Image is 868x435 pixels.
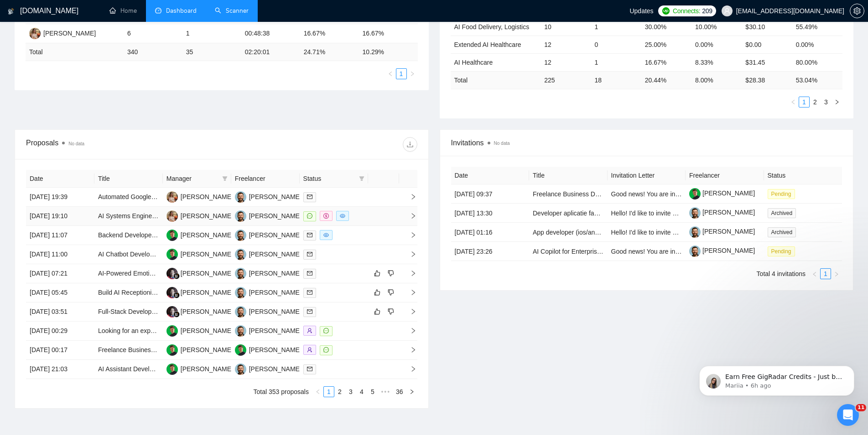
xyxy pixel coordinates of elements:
span: mail [307,194,312,200]
td: 16.67% [359,24,418,43]
th: Freelancer [231,170,300,188]
td: 10.29 % [359,43,418,61]
td: Full-Stack Developer Needed for AI SaaS Platform Development [94,302,163,322]
td: [DATE] 13:30 [451,204,530,223]
td: Freelance Business Development Consultant – IT Outsourcing (Europe & US Market) [529,184,608,204]
button: right [406,386,417,397]
span: Connects: [673,6,700,16]
li: 5 [367,386,378,397]
span: Invitations [451,137,842,148]
span: No data [494,141,510,146]
li: Next Page [831,268,842,279]
img: MB [166,344,178,356]
a: MB[PERSON_NAME] [166,327,233,334]
a: 2 [810,97,820,107]
a: AI Food Delivery, Logistics [454,23,530,31]
a: 3 [821,97,831,107]
a: AI Copilot for Enterprise Procurement [533,248,639,255]
td: [DATE] 07:21 [26,264,94,283]
td: $31.45 [742,53,792,71]
button: left [385,68,396,79]
a: Freelance Business Development Consultant – IT Outsourcing ([GEOGRAPHIC_DATA] & US Market) [533,190,820,198]
a: 2 [335,387,345,397]
td: $30.10 [742,18,792,36]
img: VK [235,363,246,375]
td: 80.00% [792,53,842,71]
span: user-add [307,347,312,353]
td: 16.67% [300,24,359,43]
td: [DATE] 19:10 [26,207,94,226]
div: [PERSON_NAME] [249,211,301,221]
td: 340 [124,43,182,61]
img: MB [235,344,246,356]
th: Invitation Letter [608,167,686,184]
a: setting [850,7,864,15]
td: 12 [541,36,591,53]
span: Pending [768,246,795,256]
td: AI Chatbot Developer – Custom Build or CloseBot/Assistable Integration for Web + Mobile [94,245,163,264]
div: [PERSON_NAME] [181,307,233,317]
span: mail [307,309,312,314]
a: AV[PERSON_NAME] [166,212,233,219]
span: No data [68,141,84,146]
div: [PERSON_NAME] [249,268,301,278]
th: Title [94,170,163,188]
td: [DATE] 09:37 [451,184,530,204]
td: 1 [591,18,641,36]
span: right [403,308,416,315]
a: MB[PERSON_NAME] [166,346,233,353]
td: Looking for an expert in AI chatbot development and Langchain / Langsmith [94,322,163,341]
td: 25.00% [641,36,691,53]
li: Total 4 invitations [757,268,806,279]
img: SS [166,268,178,279]
td: $0.00 [742,36,792,53]
td: AI Assistant Development [94,360,163,379]
iframe: Intercom notifications message [686,347,868,410]
span: Pending [768,189,795,199]
td: 0 [591,36,641,53]
a: VK[PERSON_NAME] [235,269,301,276]
div: [PERSON_NAME] [43,28,96,38]
a: AI-Powered Emotional Wellness App Development [98,270,241,277]
button: left [788,97,799,107]
td: [DATE] 19:39 [26,188,94,207]
td: AI Systems Engineer (Full-Scope Automation & Intelligence Platform) [94,207,163,226]
button: left [312,386,323,397]
td: 10.00% [691,18,742,36]
li: Next Page [832,97,842,107]
span: right [403,366,416,372]
a: SS[PERSON_NAME] [166,307,233,315]
a: 1 [396,69,406,79]
a: VK[PERSON_NAME] [235,231,301,238]
a: MB[PERSON_NAME] [166,250,233,257]
th: Date [451,167,530,184]
a: AI Systems Engineer (Full-Scope Automation & Intelligence Platform) [98,212,294,220]
li: Previous Page [809,268,820,279]
td: [DATE] 00:17 [26,341,94,360]
a: VK[PERSON_NAME] [235,307,301,315]
li: 3 [345,386,356,397]
td: 24.71 % [300,43,359,61]
a: Automated Google-Sheet Workflow with AI Agent in n8n or Make [98,193,281,200]
span: dashboard [155,7,161,14]
button: right [407,68,418,79]
td: [DATE] 05:45 [26,283,94,302]
td: 10 [541,18,591,36]
button: left [809,268,820,279]
a: AI Chatbot Developer – Custom Build or CloseBot/Assistable Integration for Web + Mobile [98,251,352,258]
a: VK[PERSON_NAME] [235,288,301,296]
a: SS[PERSON_NAME] [166,288,233,296]
img: c1-JWQDXWEy3CnA6sRtFzzU22paoDq5cZnWyBNc3HWqwvuW0qNnjm1CMP-YmbEEtPC [689,246,701,257]
span: right [410,71,415,77]
a: MB[PERSON_NAME] [235,346,301,353]
span: right [403,347,416,353]
button: download [403,137,417,152]
td: 1 [182,24,241,43]
th: Title [529,167,608,184]
td: 1 [591,53,641,71]
a: Backend Developer | Datbase & API Integration Specialist | Xano experience | No-Code App Support [98,231,382,239]
th: Freelancer [686,167,764,184]
th: Status [764,167,842,184]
